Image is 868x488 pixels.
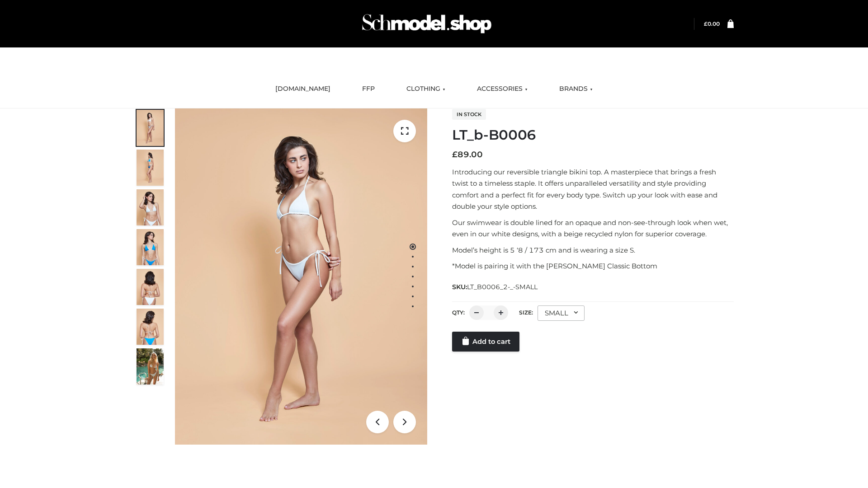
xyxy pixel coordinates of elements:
img: ArielClassicBikiniTop_CloudNine_AzureSky_OW114ECO_4-scaled.jpg [137,229,164,265]
a: FFP [355,79,382,99]
img: ArielClassicBikiniTop_CloudNine_AzureSky_OW114ECO_1-scaled.jpg [137,110,164,146]
img: ArielClassicBikiniTop_CloudNine_AzureSky_OW114ECO_3-scaled.jpg [137,189,164,225]
label: Size: [519,309,533,316]
img: ArielClassicBikiniTop_CloudNine_AzureSky_OW114ECO_8-scaled.jpg [137,309,164,345]
img: ArielClassicBikiniTop_CloudNine_AzureSky_OW114ECO_7-scaled.jpg [137,269,164,305]
span: SKU: [452,282,538,292]
a: £0.00 [704,20,720,27]
img: Arieltop_CloudNine_AzureSky2.jpg [137,348,164,385]
span: £ [704,20,708,27]
bdi: 89.00 [452,150,483,160]
h1: LT_b-B0006 [452,127,734,143]
p: Model’s height is 5 ‘8 / 173 cm and is wearing a size S. [452,244,734,256]
a: Add to cart [452,332,519,352]
span: LT_B0006_2-_-SMALL [467,283,538,291]
a: CLOTHING [400,79,452,99]
p: Introducing our reversible triangle bikini top. A masterpiece that brings a fresh twist to a time... [452,166,734,212]
img: ArielClassicBikiniTop_CloudNine_AzureSky_OW114ECO_2-scaled.jpg [137,150,164,186]
p: Our swimwear is double lined for an opaque and non-see-through look when wet, even in our white d... [452,217,734,240]
label: QTY: [452,309,465,316]
img: Schmodel Admin 964 [359,6,495,42]
a: ACCESSORIES [470,79,534,99]
a: [DOMAIN_NAME] [269,79,337,99]
a: BRANDS [552,79,599,99]
bdi: 0.00 [704,20,720,27]
img: ArielClassicBikiniTop_CloudNine_AzureSky_OW114ECO_1 [175,108,427,445]
div: SMALL [538,305,585,321]
p: *Model is pairing it with the [PERSON_NAME] Classic Bottom [452,260,734,272]
span: £ [452,150,458,160]
span: In stock [452,109,486,120]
